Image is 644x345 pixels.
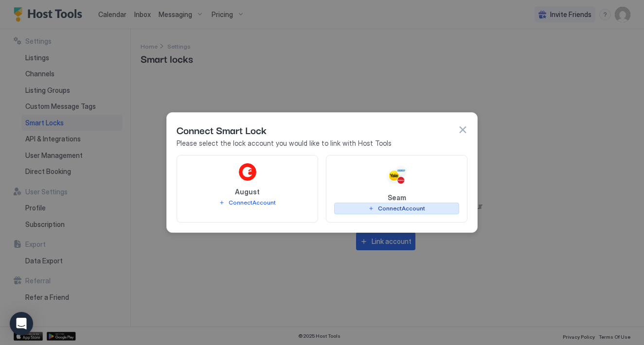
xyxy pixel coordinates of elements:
[235,187,260,197] span: August
[378,204,425,213] div: Connect Account
[177,139,467,148] span: Please select the lock account you would like to link with Host Tools
[388,192,406,203] span: Seam
[10,312,33,335] div: Open Intercom Messenger
[185,197,310,208] button: ConnectAccount
[177,122,267,137] span: Connect Smart Lock
[334,203,459,214] button: ConnectAccount
[229,198,276,207] div: Connect Account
